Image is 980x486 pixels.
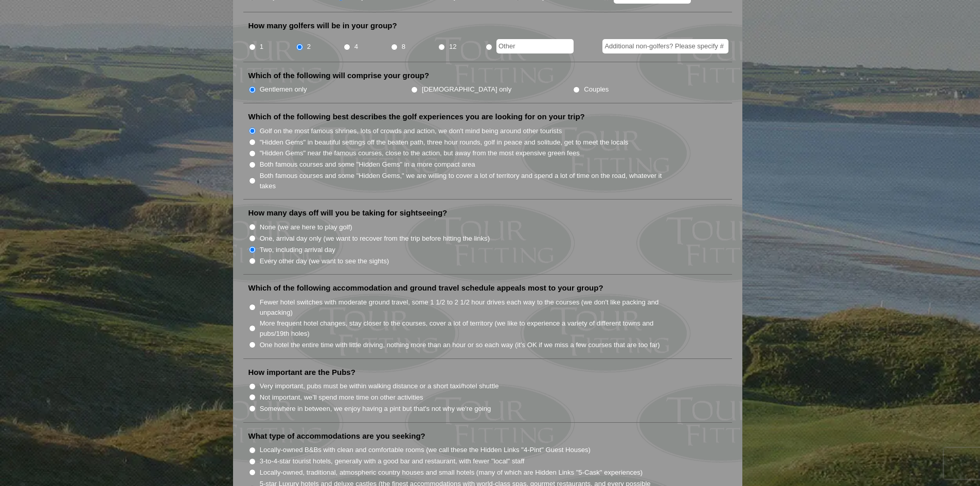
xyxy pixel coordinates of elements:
[260,297,673,317] label: Fewer hotel switches with moderate ground travel, some 1 1/2 to 2 1/2 hour drives each way to the...
[449,42,457,52] label: 12
[260,233,490,244] label: One, arrival day only (we want to recover from the trip before hitting the links)
[260,318,673,338] label: More frequent hotel changes, stay closer to the courses, cover a lot of territory (we like to exp...
[248,70,430,81] label: Which of the following will comprise your group?
[260,245,335,255] label: Two, including arrival day
[584,84,609,95] label: Couples
[260,456,525,466] label: 3-to-4-star tourist hotels, generally with a good bar and restaurant, with fewer "local" staff
[260,445,591,455] label: Locally-owned B&Bs with clean and comfortable rooms (we call these the Hidden Links "4-Pint" Gues...
[260,137,629,148] label: "Hidden Gems" in beautiful settings off the beaten path, three hour rounds, golf in peace and sol...
[260,404,491,414] label: Somewhere in between, we enjoy having a pint but that's not why we're going
[260,42,263,52] label: 1
[496,39,574,53] input: Other
[248,283,603,293] label: Which of the following accommodation and ground travel schedule appeals most to your group?
[248,112,585,122] label: Which of the following best describes the golf experiences you are looking for on your trip?
[260,256,389,266] label: Every other day (we want to see the sights)
[248,208,448,218] label: How many days off will you be taking for sightseeing?
[307,42,311,52] label: 2
[260,381,499,391] label: Very important, pubs must be within walking distance or a short taxi/hotel shuttle
[260,392,423,403] label: Not important, we'll spend more time on other activities
[260,222,352,232] label: None (we are here to play golf)
[354,42,358,52] label: 4
[260,159,475,170] label: Both famous courses and some "Hidden Gems" in a more compact area
[422,84,511,95] label: [DEMOGRAPHIC_DATA] only
[260,467,643,478] label: Locally-owned, traditional, atmospheric country houses and small hotels (many of which are Hidden...
[260,340,660,350] label: One hotel the entire time with little driving, nothing more than an hour or so each way (it’s OK ...
[260,84,307,95] label: Gentlemen only
[602,39,728,53] input: Additional non-golfers? Please specify #
[248,431,425,441] label: What type of accommodations are you seeking?
[248,367,355,377] label: How important are the Pubs?
[260,126,562,136] label: Golf on the most famous shrines, lots of crowds and action, we don't mind being around other tour...
[260,148,580,158] label: "Hidden Gems" near the famous courses, close to the action, but away from the most expensive gree...
[402,42,405,52] label: 8
[260,171,673,191] label: Both famous courses and some "Hidden Gems," we are willing to cover a lot of territory and spend ...
[248,21,397,31] label: How many golfers will be in your group?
